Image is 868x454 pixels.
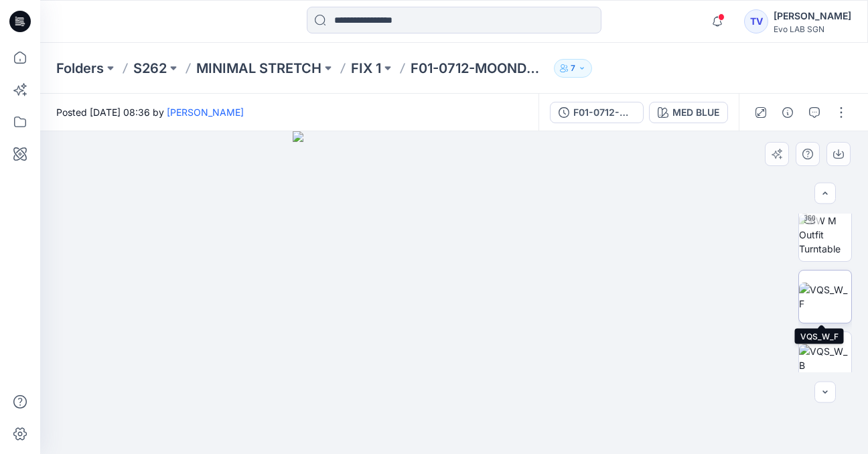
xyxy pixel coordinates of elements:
[196,59,321,78] a: MINIMAL STRETCH
[56,59,104,78] a: Folders
[799,344,851,372] img: VQS_W_B
[672,105,719,120] div: MED BLUE
[293,131,616,454] img: eyJhbGciOiJIUzI1NiIsImtpZCI6IjAiLCJzbHQiOiJzZXMiLCJ0eXAiOiJKV1QifQ.eyJkYXRhIjp7InR5cGUiOiJzdG9yYW...
[167,106,244,118] a: [PERSON_NAME]
[550,102,644,123] button: F01-0712-MOONDUST fix WB75
[649,102,728,123] button: MED BLUE
[777,102,798,123] button: Details
[799,214,851,256] img: BW M Outfit Turntable
[774,24,851,34] div: Evo LAB SGN
[774,8,851,24] div: [PERSON_NAME]
[571,61,575,76] p: 7
[573,105,635,120] div: F01-0712-MOONDUST fix WB75
[411,59,549,78] p: F01-0712-MOONDUST fix WB75
[351,59,381,78] a: FIX 1
[554,59,592,78] button: 7
[799,283,851,311] img: VQS_W_F
[56,105,244,119] span: Posted [DATE] 08:36 by
[133,59,167,78] a: S262
[744,9,768,33] div: TV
